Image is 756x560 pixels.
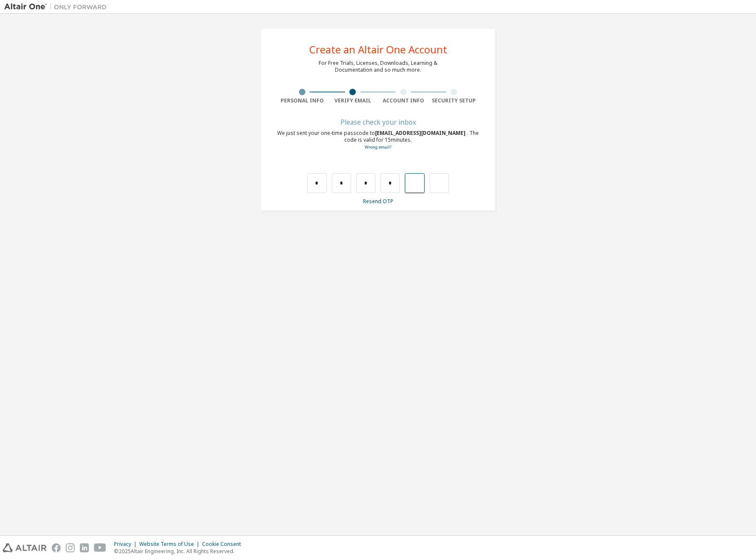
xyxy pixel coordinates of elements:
a: Resend OTP [363,198,393,205]
img: linkedin.svg [80,543,89,552]
div: Privacy [114,541,139,548]
div: Verify Email [328,97,378,104]
div: Website Terms of Use [139,541,202,548]
img: facebook.svg [52,543,61,552]
img: Altair One [4,3,111,11]
div: Cookie Consent [202,541,246,548]
span: [EMAIL_ADDRESS][DOMAIN_NAME] [375,129,467,137]
div: For Free Trials, Licenses, Downloads, Learning & Documentation and so much more. [319,60,437,73]
div: Create an Altair One Account [309,44,447,55]
div: Account Info [378,97,429,104]
img: youtube.svg [94,543,106,552]
div: Personal Info [277,97,328,104]
div: Security Setup [429,97,480,104]
p: © 2025 Altair Engineering, Inc. All Rights Reserved. [114,548,246,555]
div: Please check your inbox [277,120,479,125]
img: altair_logo.svg [3,543,47,552]
a: Go back to the registration form [365,144,391,150]
img: instagram.svg [66,543,75,552]
div: We just sent your one-time passcode to . The code is valid for 15 minutes. [277,130,479,151]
